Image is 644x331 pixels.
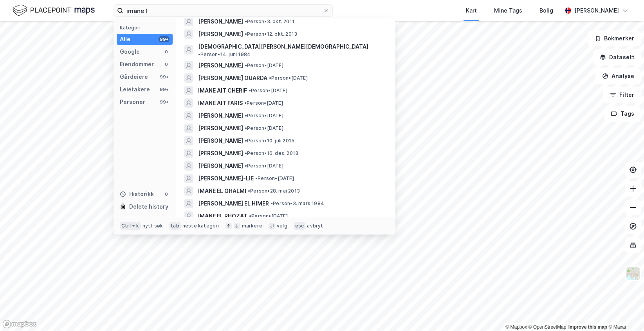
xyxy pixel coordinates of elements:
button: Bokmerker [588,31,641,46]
span: Person • [DATE] [245,113,283,119]
span: Person • 14. juni 1984 [198,51,251,58]
span: [PERSON_NAME] [198,161,243,171]
span: • [245,113,247,118]
span: [PERSON_NAME] [198,124,243,133]
a: Improve this map [568,324,607,330]
span: • [245,18,247,24]
div: Bolig [539,6,553,15]
span: IMANE EL RHOZAT [198,211,247,221]
span: • [249,213,251,219]
div: 0 [163,61,170,67]
button: Tags [604,106,641,122]
div: Leietakere [120,85,150,94]
span: [PERSON_NAME] [198,136,243,145]
span: • [245,31,247,37]
div: 99+ [159,99,170,105]
div: Historikk [120,189,154,199]
div: Alle [120,35,130,44]
button: Filter [603,87,641,103]
span: • [255,175,258,181]
span: • [245,163,247,169]
span: • [245,150,247,156]
div: velg [277,223,287,229]
div: Kategori [120,25,173,31]
span: Person • 10. juli 2015 [245,138,294,144]
button: Datasett [593,49,641,65]
span: [PERSON_NAME] [198,29,243,39]
span: [PERSON_NAME] [198,61,243,70]
div: [PERSON_NAME] [574,6,619,15]
img: logo.f888ab2527a4732fd821a326f86c7f29.svg [13,4,95,17]
div: 0 [163,49,170,55]
div: Personer [120,97,145,107]
span: • [271,200,273,206]
span: • [249,87,251,93]
span: [PERSON_NAME] [198,111,243,120]
div: Gårdeiere [120,72,148,82]
div: Delete history [129,202,168,211]
div: Eiendommer [120,60,154,69]
span: Person • 16. des. 2013 [245,150,298,156]
div: 99+ [159,74,170,80]
span: IMANE AIT CHERIF [198,86,247,95]
img: Z [626,266,640,281]
span: • [245,125,247,131]
a: OpenStreetMap [529,324,566,330]
a: Mapbox homepage [2,320,37,329]
span: IMANE EL GHALMI [198,186,246,196]
span: • [244,100,247,106]
span: • [198,51,200,57]
span: • [245,138,247,144]
span: Person • [DATE] [244,100,283,106]
iframe: Chat Widget [605,293,644,331]
span: Person • [DATE] [245,62,283,69]
span: [PERSON_NAME] [198,149,243,158]
div: tab [169,222,181,230]
span: Person • 12. okt. 2013 [245,31,297,37]
span: • [245,62,247,68]
span: Person • [DATE] [249,87,287,94]
div: Ctrl + k [120,222,141,230]
div: Mine Tags [494,6,522,15]
span: Person • [DATE] [269,75,308,81]
span: • [248,188,250,194]
div: neste kategori [182,223,219,229]
div: avbryt [307,223,323,229]
span: [PERSON_NAME] EL HIMER [198,199,269,208]
div: 99+ [159,36,170,42]
div: markere [242,223,262,229]
span: • [269,75,271,81]
span: Person • [DATE] [245,163,283,169]
span: IMANE AIT FARIS [198,98,243,108]
span: Person • 3. okt. 2011 [245,18,294,25]
div: nytt søk [143,223,163,229]
span: Person • [DATE] [255,175,294,182]
span: [DEMOGRAPHIC_DATA][PERSON_NAME][DEMOGRAPHIC_DATA] [198,42,368,51]
button: Analyse [595,68,641,84]
div: Kart [466,6,477,15]
span: [PERSON_NAME] OUARDA [198,73,267,83]
div: 0 [163,191,170,197]
span: Person • [DATE] [249,213,288,219]
span: Person • [DATE] [245,125,283,131]
span: [PERSON_NAME]-LIE [198,174,254,183]
span: Person • 3. mars 1984 [271,200,324,207]
input: Søk på adresse, matrikkel, gårdeiere, leietakere eller personer [123,5,323,16]
div: Google [120,47,140,56]
span: Person • 28. mai 2013 [248,188,300,194]
div: 99+ [159,86,170,93]
a: Mapbox [505,324,527,330]
span: [PERSON_NAME] [198,17,243,26]
div: esc [294,222,306,230]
